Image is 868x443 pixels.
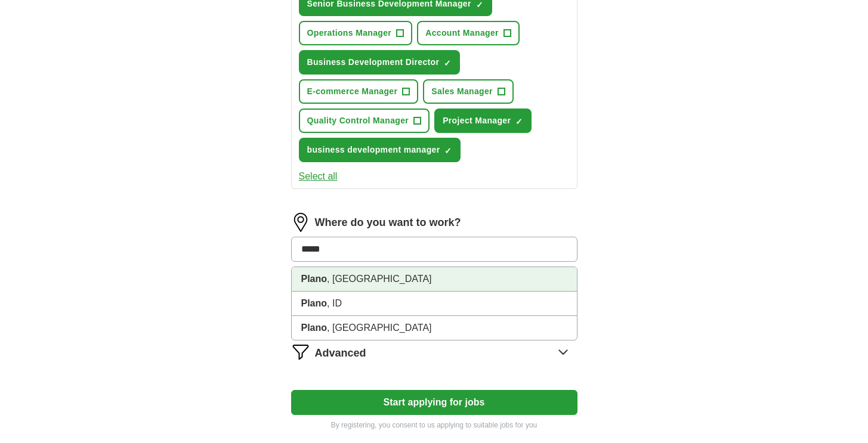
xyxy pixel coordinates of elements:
button: Select all [299,169,338,184]
span: Advanced [315,345,366,361]
li: , [GEOGRAPHIC_DATA] [292,316,577,340]
span: Business Development Director [307,56,440,69]
span: Project Manager [443,114,511,127]
button: Project Manager✓ [434,109,532,133]
button: Account Manager [417,21,520,45]
li: , ID [292,292,577,316]
li: , [GEOGRAPHIC_DATA] [292,267,577,292]
span: Operations Manager [307,27,392,39]
button: business development manager✓ [299,138,461,162]
span: Account Manager [425,27,499,39]
span: business development manager [307,144,440,156]
img: location.png [291,213,310,232]
button: Sales Manager [423,79,514,104]
button: Operations Manager [299,21,413,45]
span: Sales Manager [431,85,493,98]
span: E-commerce Manager [307,85,398,98]
button: Start applying for jobs [291,390,577,415]
label: Where do you want to work? [315,215,461,231]
strong: Plano [301,298,328,308]
button: E-commerce Manager [299,79,419,104]
span: ✓ [444,146,452,156]
img: filter [291,342,310,361]
span: ✓ [444,58,451,68]
strong: Plano [301,274,328,284]
button: Business Development Director✓ [299,50,461,75]
strong: Plano [301,323,328,333]
button: Quality Control Manager [299,109,430,133]
span: Quality Control Manager [307,114,409,127]
span: ✓ [515,117,523,126]
p: By registering, you consent to us applying to suitable jobs for you [291,420,577,430]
